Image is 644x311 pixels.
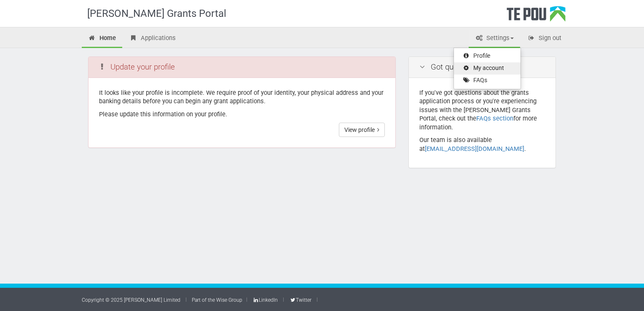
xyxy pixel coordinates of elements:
a: LinkedIn [252,297,278,303]
a: Applications [123,29,182,48]
div: Got questions? [409,57,555,78]
a: Copyright © 2025 [PERSON_NAME] Limited [82,297,180,303]
a: View profile [339,123,385,137]
a: Part of the Wise Group [192,297,242,303]
p: Please update this information on your profile. [99,110,385,119]
div: Update your profile [89,57,395,78]
a: Profile [454,50,521,62]
p: If you've got questions about the grants application process or you're experiencing issues with t... [419,88,545,132]
a: Home [82,29,122,48]
p: Our team is also available at . [419,136,545,153]
div: Te Pou Logo [507,6,566,27]
p: It looks like your profile is incomplete. We require proof of your identity, your physical addres... [99,88,385,106]
a: [EMAIL_ADDRESS][DOMAIN_NAME] [425,145,524,153]
a: My account [454,62,521,75]
a: Sign out [521,29,568,48]
a: Settings [469,29,520,48]
a: FAQs [454,75,521,87]
a: FAQs section [476,115,513,122]
a: Twitter [289,297,311,303]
